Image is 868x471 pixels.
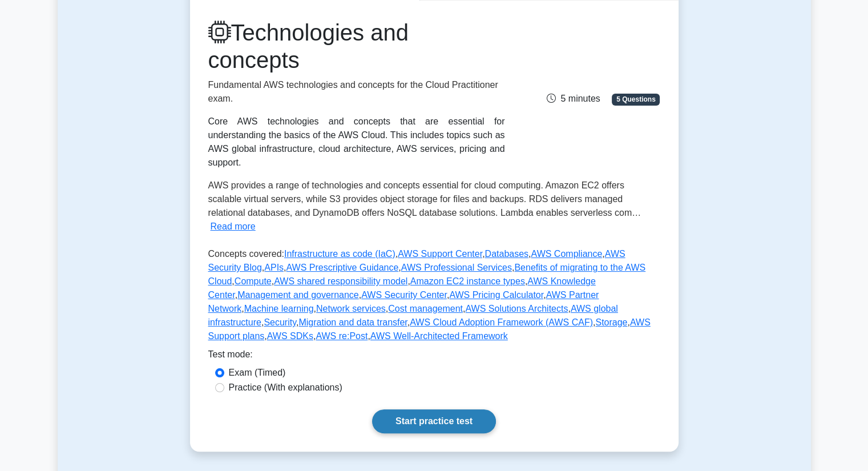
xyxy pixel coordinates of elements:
[316,304,386,313] a: Network services
[410,276,525,286] a: Amazon EC2 instance types
[298,317,407,327] a: Migration and data transfer
[267,331,313,341] a: AWS SDKs
[398,249,482,259] a: AWS Support Center
[316,331,368,341] a: AWS re:Post
[388,304,463,313] a: Cost management
[208,247,660,348] p: Concepts covered: , , , , , , , , , , , , , , , , , , , , , , , , , , , , ,
[595,317,627,327] a: Storage
[208,180,641,218] span: AWS provides a range of technologies and concepts essential for cloud computing. Amazon EC2 offer...
[449,290,543,300] a: AWS Pricing Calculator
[229,381,342,394] label: Practice (With explanations)
[235,276,272,286] a: Compute
[264,317,296,327] a: Security
[274,276,407,286] a: AWS shared responsibility model
[211,220,256,234] button: Read more
[372,409,496,433] a: Start practice test
[208,78,505,106] p: Fundamental AWS technologies and concepts for the Cloud Practitioner exam.
[229,366,286,380] label: Exam (Timed)
[531,249,602,259] a: AWS Compliance
[244,304,314,313] a: Machine learning
[237,290,359,300] a: Management and governance
[370,331,508,341] a: AWS Well-Architected Framework
[264,263,284,272] a: APIs
[485,249,528,259] a: Databases
[547,94,600,103] span: 5 minutes
[208,115,505,170] div: Core AWS technologies and concepts that are essential for understanding the basics of the AWS Clo...
[401,263,512,272] a: AWS Professional Services
[286,263,398,272] a: AWS Prescriptive Guidance
[284,249,395,259] a: Infrastructure as code (IaC)
[612,94,660,105] span: 5 Questions
[361,290,447,300] a: AWS Security Center
[208,19,505,74] h1: Technologies and concepts
[208,348,660,366] div: Test mode:
[465,304,568,313] a: AWS Solutions Architects
[410,317,593,327] a: AWS Cloud Adoption Framework (AWS CAF)
[208,290,599,313] a: AWS Partner Network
